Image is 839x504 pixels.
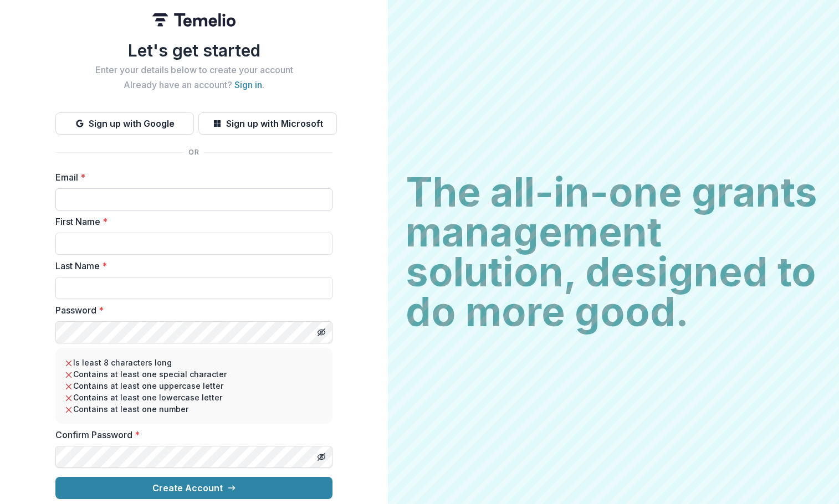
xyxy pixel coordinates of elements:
button: Toggle password visibility [313,323,330,341]
button: Sign up with Microsoft [198,112,337,135]
label: Last Name [55,259,326,272]
button: Sign up with Google [55,112,194,135]
a: Sign in [234,79,262,90]
button: Create Account [55,477,332,499]
button: Toggle password visibility [313,448,330,466]
img: Temelio [152,13,236,27]
li: Contains at least one lowercase letter [64,392,324,403]
li: Contains at least one number [64,403,324,415]
h1: Let's get started [55,40,332,60]
li: Contains at least one uppercase letter [64,380,324,392]
label: Confirm Password [55,428,326,441]
li: Contains at least one special character [64,368,324,380]
h2: Already have an account? . [55,80,332,90]
h2: Enter your details below to create your account [55,65,332,75]
label: Email [55,171,326,184]
label: First Name [55,215,326,228]
li: Is least 8 characters long [64,357,324,368]
label: Password [55,304,326,317]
